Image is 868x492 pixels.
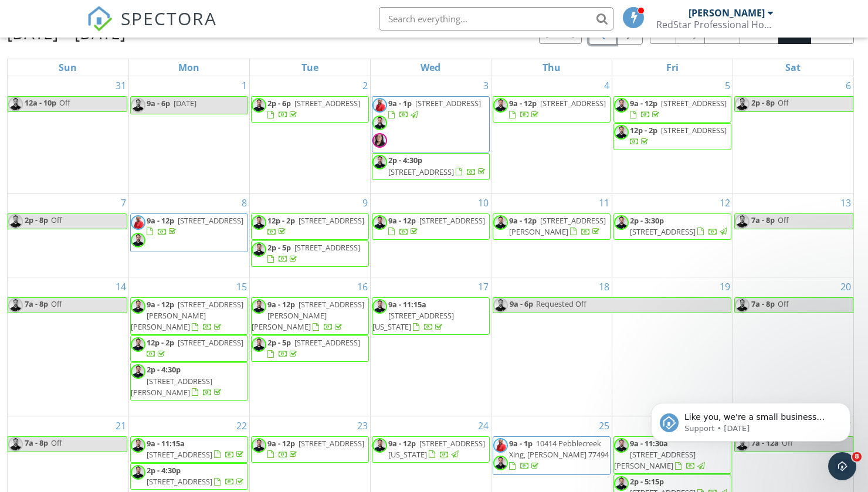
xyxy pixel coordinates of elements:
[614,449,696,471] span: [STREET_ADDRESS][PERSON_NAME]
[828,452,856,480] iframe: Intercom live chat
[239,76,249,95] a: Go to September 1, 2025
[612,277,733,416] td: Go to September 19, 2025
[131,438,145,453] img: redstar_photo_copy.jpeg
[372,299,387,314] img: redstar_photo_copy.jpeg
[24,214,49,229] span: 2p - 8p
[388,438,485,460] a: 9a - 12p [STREET_ADDRESS][US_STATE]
[234,277,249,296] a: Go to September 15, 2025
[128,76,249,193] td: Go to September 1, 2025
[249,277,370,416] td: Go to September 16, 2025
[251,297,369,335] a: 9a - 12p [STREET_ADDRESS][PERSON_NAME][PERSON_NAME]
[113,76,128,95] a: Go to August 31, 2025
[509,298,534,313] span: 9a - 6p
[130,436,248,463] a: 9a - 11:15a [STREET_ADDRESS]
[372,438,387,453] img: redstar_photo_copy.jpeg
[131,465,145,480] img: redstar_photo_copy.jpeg
[147,465,181,476] span: 2p - 4:30p
[379,7,613,30] input: Search everything...
[130,213,248,252] a: 9a - 12p [STREET_ADDRESS]
[251,436,369,463] a: 9a - 12p [STREET_ADDRESS]
[493,215,508,230] img: redstar_photo_copy.jpeg
[147,337,174,348] span: 12p - 2p
[8,214,23,229] img: redstar_photo_copy.jpeg
[630,438,668,449] span: 9a - 11:30a
[24,437,49,452] span: 7a - 8p
[370,193,491,277] td: Go to September 10, 2025
[131,299,243,332] a: 9a - 12p [STREET_ADDRESS][PERSON_NAME][PERSON_NAME]
[733,76,853,193] td: Go to September 6, 2025
[630,226,696,237] span: [STREET_ADDRESS]
[355,277,370,296] a: Go to September 16, 2025
[614,125,629,140] img: redstar_photo_copy.jpeg
[131,364,223,397] a: 2p - 4:30p [STREET_ADDRESS][PERSON_NAME]
[612,76,733,193] td: Go to September 5, 2025
[147,438,185,449] span: 9a - 11:15a
[372,96,490,153] a: 9a - 1p [STREET_ADDRESS]
[234,416,249,435] a: Go to September 22, 2025
[176,59,202,76] a: Monday
[540,59,563,76] a: Thursday
[633,378,868,460] iframe: Intercom notifications message
[602,76,612,95] a: Go to September 4, 2025
[388,155,422,165] span: 2p - 4:30p
[249,193,370,277] td: Go to September 9, 2025
[131,364,145,379] img: redstar_photo_copy.jpeg
[147,337,243,359] a: 12p - 2p [STREET_ADDRESS]
[661,125,727,135] span: [STREET_ADDRESS]
[733,277,853,416] td: Go to September 20, 2025
[372,310,454,332] span: [STREET_ADDRESS][US_STATE]
[147,299,174,310] span: 9a - 12p
[372,116,387,130] img: redstar_photo_copy.jpeg
[147,98,170,108] span: 9a - 6p
[239,194,249,212] a: Go to September 8, 2025
[51,215,62,225] span: Off
[178,337,243,348] span: [STREET_ADDRESS]
[613,213,731,240] a: 2p - 3:30p [STREET_ADDRESS]
[664,59,681,76] a: Friday
[147,364,181,375] span: 2p - 4:30p
[717,277,733,296] a: Go to September 19, 2025
[613,123,731,150] a: 12p - 2p [STREET_ADDRESS]
[536,298,586,309] span: Requested Off
[87,16,217,40] a: SPECTORA
[491,193,612,277] td: Go to September 11, 2025
[360,194,370,212] a: Go to September 9, 2025
[509,98,537,108] span: 9a - 12p
[56,59,79,76] a: Sunday
[267,337,360,359] a: 2p - 5p [STREET_ADDRESS]
[735,97,750,111] img: redstar_photo_copy.jpeg
[130,362,248,401] a: 2p - 4:30p [STREET_ADDRESS][PERSON_NAME]
[613,436,731,474] a: 9a - 11:30a [STREET_ADDRESS][PERSON_NAME]
[751,97,775,111] span: 2p - 8p
[509,215,537,226] span: 9a - 12p
[778,298,789,309] span: Off
[481,76,491,95] a: Go to September 3, 2025
[370,277,491,416] td: Go to September 17, 2025
[252,242,266,257] img: redstar_photo_copy.jpeg
[838,194,853,212] a: Go to September 13, 2025
[388,215,485,237] a: 9a - 12p [STREET_ADDRESS]
[509,438,609,460] span: 10414 Pebblecreek Xing, [PERSON_NAME] 77494
[689,7,765,19] div: [PERSON_NAME]
[476,416,491,435] a: Go to September 24, 2025
[614,98,629,113] img: redstar_photo_copy.jpeg
[630,98,657,108] span: 9a - 12p
[267,98,291,108] span: 2p - 6p
[113,277,128,296] a: Go to September 14, 2025
[388,98,412,108] span: 9a - 1p
[491,277,612,416] td: Go to September 18, 2025
[87,6,113,32] img: The Best Home Inspection Software - Spectora
[733,193,853,277] td: Go to September 13, 2025
[8,298,23,313] img: redstar_photo_copy.jpeg
[360,76,370,95] a: Go to September 2, 2025
[596,194,612,212] a: Go to September 11, 2025
[388,438,416,449] span: 9a - 12p
[509,438,533,449] span: 9a - 1p
[24,298,49,313] span: 7a - 8p
[252,299,364,332] span: [STREET_ADDRESS][PERSON_NAME][PERSON_NAME]
[252,337,266,352] img: redstar_photo_copy.jpeg
[372,297,490,335] a: 9a - 11:15a [STREET_ADDRESS][US_STATE]
[493,456,508,470] img: redstar_photo_copy.jpeg
[51,298,62,309] span: Off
